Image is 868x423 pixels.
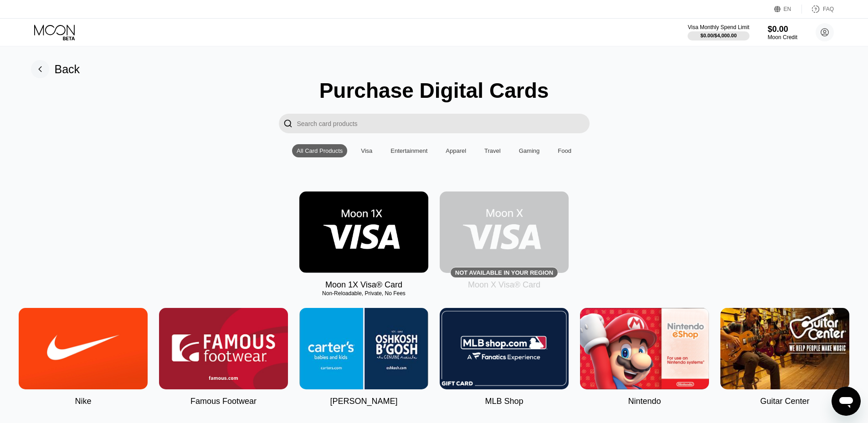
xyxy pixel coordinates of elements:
[279,114,297,133] div: 
[190,397,257,406] div: Famous Footwear
[319,78,549,103] div: Purchase Digital Cards
[299,290,428,297] div: Non-Reloadable, Private, No Fees
[297,114,590,133] input: Search card products
[55,63,80,76] div: Back
[802,5,834,14] div: FAQ
[628,397,661,406] div: Nintendo
[832,387,861,416] iframe: Button to launch messaging window
[468,280,540,290] div: Moon X Visa® Card
[325,280,402,290] div: Moon 1X Visa® Card
[292,144,347,157] div: All Card Products
[485,397,523,406] div: MLB Shop
[297,147,343,154] div: All Card Products
[768,34,797,40] div: Moon Credit
[700,33,737,38] div: $0.00 / $4,000.00
[774,5,802,14] div: EN
[784,6,791,12] div: EN
[553,144,576,157] div: Food
[484,147,501,154] div: Travel
[441,144,471,157] div: Apparel
[361,147,372,154] div: Visa
[519,147,540,154] div: Gaming
[446,147,466,154] div: Apparel
[356,144,377,157] div: Visa
[768,25,797,34] div: $0.00
[390,147,427,154] div: Entertainment
[760,397,809,406] div: Guitar Center
[480,144,505,157] div: Travel
[283,118,293,129] div: 
[823,6,834,12] div: FAQ
[688,24,749,30] div: Visa Monthly Spend Limit
[330,397,397,406] div: [PERSON_NAME]
[31,60,80,78] div: Back
[558,147,571,154] div: Food
[455,269,553,276] div: Not available in your region
[688,24,749,40] div: Visa Monthly Spend Limit$0.00/$4,000.00
[440,191,569,273] div: Not available in your region
[768,25,797,40] div: $0.00Moon Credit
[514,144,544,157] div: Gaming
[386,144,432,157] div: Entertainment
[75,397,91,406] div: Nike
